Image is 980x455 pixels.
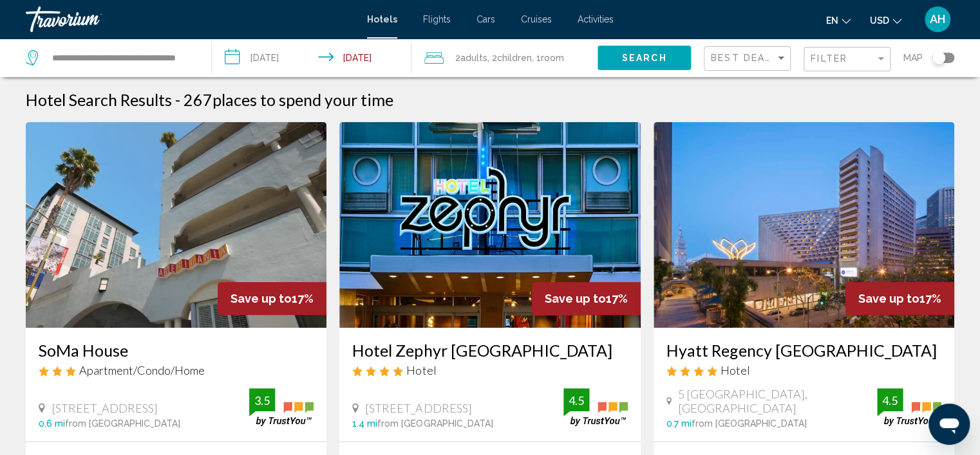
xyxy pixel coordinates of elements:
a: Activities [578,14,614,24]
span: 5 [GEOGRAPHIC_DATA], [GEOGRAPHIC_DATA] [678,387,877,415]
span: 0.7 mi [666,418,692,429]
button: Filter [804,46,890,73]
span: en [826,15,838,26]
span: from [GEOGRAPHIC_DATA] [692,418,807,429]
a: Travorium [26,6,354,32]
span: [STREET_ADDRESS] [52,401,158,415]
a: Cruises [521,14,552,24]
h1: Hotel Search Results [26,90,172,109]
div: 17% [218,282,326,315]
img: Hotel image [654,122,954,328]
div: 4 star Hotel [666,363,941,377]
span: 2 [455,49,487,67]
a: Flights [423,14,451,24]
div: 4.5 [877,393,903,408]
span: Map [903,49,923,67]
span: , 2 [487,49,532,67]
span: Filter [811,53,847,64]
button: Change currency [870,11,901,30]
mat-select: Sort by [711,53,787,64]
div: 3 star Apartment [39,363,314,377]
img: trustyou-badge.svg [249,388,314,426]
a: Hotel Zephyr [GEOGRAPHIC_DATA] [352,341,627,360]
span: Save up to [858,292,919,305]
span: places to spend your time [212,90,393,109]
button: User Menu [921,6,954,33]
iframe: Кнопка запуска окна обмена сообщениями [928,404,970,445]
a: Hyatt Regency [GEOGRAPHIC_DATA] [666,341,941,360]
button: Travelers: 2 adults, 2 children [411,39,598,77]
div: 17% [845,282,954,315]
img: trustyou-badge.svg [877,388,941,426]
button: Check-in date: Aug 23, 2025 Check-out date: Aug 24, 2025 [212,39,411,77]
h2: 267 [184,90,393,109]
span: Save up to [231,292,292,305]
span: Children [497,53,532,63]
span: Best Deals [711,53,778,63]
span: 1.4 mi [352,418,377,429]
span: Apartment/Condo/Home [79,363,205,377]
div: 4.5 [563,393,589,408]
span: Adults [460,53,487,63]
span: Hotel [721,363,750,377]
span: from [GEOGRAPHIC_DATA] [377,418,493,429]
span: Room [541,53,564,63]
span: AH [930,13,945,26]
button: Search [598,46,691,69]
span: 0.6 mi [39,418,65,429]
a: Hotels [367,14,397,24]
a: Cars [476,14,495,24]
button: Toggle map [923,52,954,64]
img: Hotel image [26,122,326,328]
button: Change language [826,11,851,30]
span: Search [622,53,667,64]
a: SoMa House [39,341,314,360]
div: 17% [532,282,641,315]
span: Hotel [406,363,436,377]
img: trustyou-badge.svg [563,388,628,426]
div: 3.5 [249,393,275,408]
span: [STREET_ADDRESS] [365,401,471,415]
span: from [GEOGRAPHIC_DATA] [65,418,180,429]
span: - [175,90,180,109]
div: 4 star Hotel [352,363,627,377]
span: Save up to [545,292,606,305]
img: Hotel image [339,122,640,328]
span: , 1 [532,49,564,67]
span: USD [870,15,889,26]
